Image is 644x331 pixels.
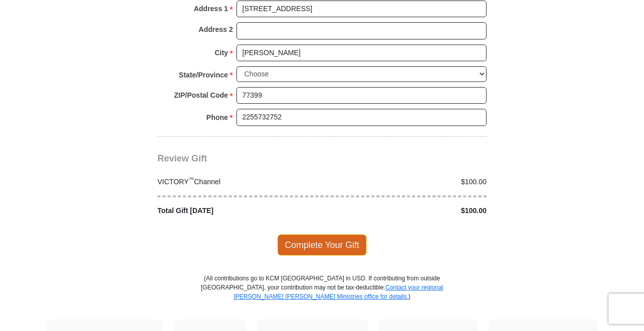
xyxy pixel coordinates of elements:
[233,284,443,300] a: Contact your regional [PERSON_NAME] [PERSON_NAME] Ministries office for details.
[189,176,194,182] sup: ™
[277,234,367,256] span: Complete Your Gift
[174,88,228,102] strong: ZIP/Postal Code
[215,46,228,60] strong: City
[322,177,492,187] div: $100.00
[322,205,492,216] div: $100.00
[152,177,323,187] div: VICTORY Channel
[179,68,228,82] strong: State/Province
[200,274,444,319] p: (All contributions go to KCM [GEOGRAPHIC_DATA] in USD. If contributing from outside [GEOGRAPHIC_D...
[198,22,233,36] strong: Address 2
[207,110,228,125] strong: Phone
[194,2,228,16] strong: Address 1
[157,153,207,163] span: Review Gift
[152,205,323,216] div: Total Gift [DATE]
